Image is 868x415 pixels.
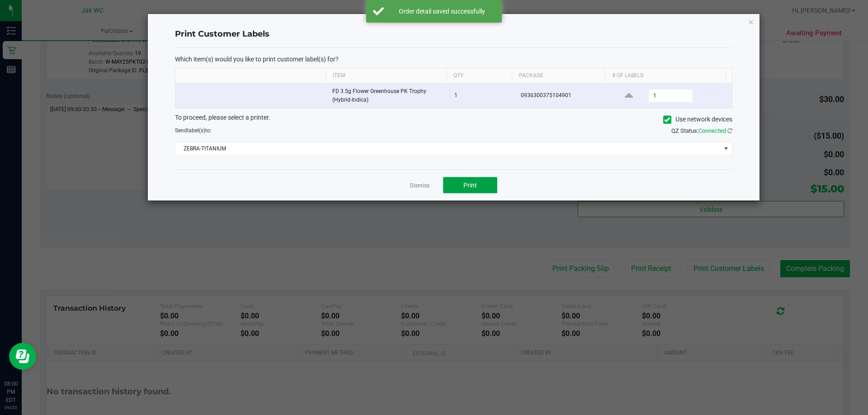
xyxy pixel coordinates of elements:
[515,84,610,108] td: 0936300375104901
[9,343,36,370] iframe: Resource center
[663,115,732,124] label: Use network devices
[168,113,739,126] div: To proceed, please select a printer.
[671,127,732,134] span: QZ Status:
[389,7,495,16] div: Order detail saved successfully
[512,68,605,84] th: Package
[449,84,515,108] td: 1
[175,55,732,63] p: Which item(s) would you like to print customer label(s) for?
[175,28,732,40] h4: Print Customer Labels
[327,84,449,108] td: FD 3.5g Flower Greenhouse PK Trophy (Hybrid-Indica)
[698,127,726,134] span: Connected
[605,68,726,84] th: # of labels
[187,127,205,134] span: label(s)
[463,182,477,189] span: Print
[175,142,721,155] span: ZEBRA-TITANIUM
[443,177,497,193] button: Print
[175,127,212,134] span: Send to:
[325,68,446,84] th: Item
[446,68,512,84] th: Qty
[410,182,429,190] a: Dismiss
